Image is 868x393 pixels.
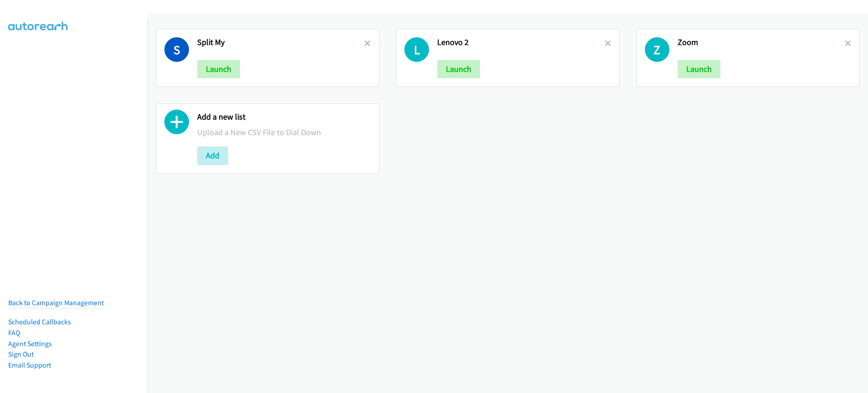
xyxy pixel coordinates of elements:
a: Email Support [8,361,51,369]
a: Back to Campaign Management [8,298,104,307]
h2: Split My [197,37,364,48]
button: Launch [437,60,480,78]
button: Launch [197,60,240,78]
h2: Add a new list [197,112,371,122]
h1: Z [645,37,669,62]
button: Add [197,146,228,165]
h1: S [164,37,189,62]
button: Launch [678,60,720,78]
a: FAQ [8,328,20,337]
p: Upload a New CSV File to Dial Down [197,126,371,138]
h2: Zoom [678,37,845,48]
h1: L [404,37,429,62]
a: Agent Settings [8,339,52,348]
a: Sign Out [8,350,34,358]
h2: Lenovo 2 [437,37,604,48]
a: Scheduled Callbacks [8,317,71,326]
